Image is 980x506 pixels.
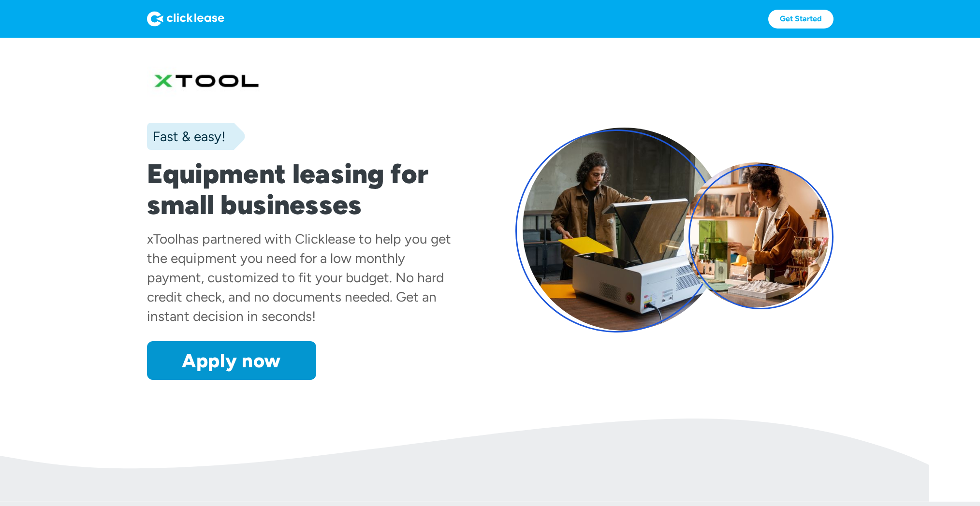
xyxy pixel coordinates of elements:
div: xTool [147,231,178,247]
a: Apply now [147,341,316,380]
a: Get Started [768,10,834,29]
div: has partnered with Clicklease to help you get the equipment you need for a low monthly payment, c... [147,231,451,324]
img: Logo [147,11,224,27]
div: Fast & easy! [147,127,225,146]
h1: Equipment leasing for small businesses [147,159,465,220]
